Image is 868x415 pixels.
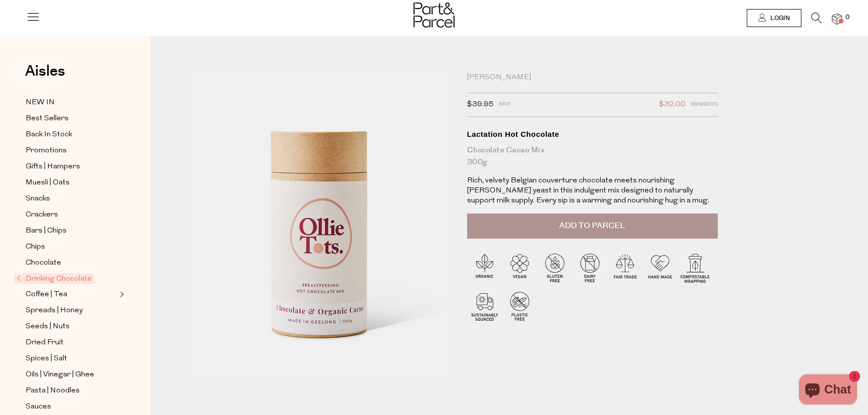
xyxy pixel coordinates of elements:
span: Gifts | Hampers [26,161,80,173]
a: Chocolate [26,257,117,269]
button: Add to Parcel [467,214,718,239]
a: Pasta | Noodles [26,384,117,397]
img: Lactation Hot Chocolate [180,76,452,397]
a: Drinking Chocolate [17,273,117,285]
span: NEW IN [26,97,55,109]
a: Back In Stock [26,128,117,141]
a: Chips [26,241,117,253]
a: Seeds | Nuts [26,320,117,333]
span: Seeds | Nuts [26,321,70,333]
img: P_P-ICONS-Live_Bec_V11_Fair_Trade.svg [607,250,642,285]
span: 0 [843,13,852,22]
span: $32.00 [659,98,686,111]
button: Expand/Collapse Coffee | Tea [117,288,124,300]
a: Oils | Vinegar | Ghee [26,368,117,381]
span: Oils | Vinegar | Ghee [26,369,94,381]
p: Rich, velvety Belgian couverture chocolate meets nourishing [PERSON_NAME] yeast in this indulgent... [467,176,718,206]
img: P_P-ICONS-Live_Bec_V11_Gluten_Free.svg [537,250,572,285]
span: Best Sellers [26,113,69,125]
a: Best Sellers [26,112,117,125]
a: Promotions [26,144,117,157]
img: P_P-ICONS-Live_Bec_V11_Vegan.svg [502,250,537,285]
span: Crackers [26,209,58,221]
inbox-online-store-chat: Shopify online store chat [796,374,860,407]
a: Login [747,9,801,27]
span: Login [768,14,790,23]
img: P_P-ICONS-Live_Bec_V11_Organic.svg [467,250,502,285]
img: P_P-ICONS-Live_Bec_V11_Plastic_Free.svg [502,288,537,323]
div: Chocolate Cacao Mix 300g [467,144,718,168]
a: Gifts | Hampers [26,160,117,173]
span: Add to Parcel [559,220,625,232]
span: Members [691,98,718,111]
a: Snacks [26,192,117,205]
img: P_P-ICONS-Live_Bec_V11_Compostable_Wrapping.svg [678,250,713,285]
a: NEW IN [26,96,117,109]
span: Sauces [26,401,51,413]
span: Muesli | Oats [26,177,70,189]
a: Sauces [26,400,117,413]
a: Dried Fruit [26,336,117,349]
a: Spreads | Honey [26,304,117,317]
a: Crackers [26,209,117,221]
a: 0 [832,14,842,24]
span: Bars | Chips [26,225,67,237]
span: Pasta | Noodles [26,385,80,397]
span: Snacks [26,193,50,205]
span: Aisles [25,60,65,82]
a: Coffee | Tea [26,288,117,301]
a: Spices | Salt [26,352,117,365]
a: Bars | Chips [26,225,117,237]
span: Chips [26,241,45,253]
span: Coffee | Tea [26,289,67,301]
div: [PERSON_NAME] [467,73,718,83]
span: Drinking Chocolate [14,273,94,284]
div: Lactation Hot Chocolate [467,129,718,139]
a: Muesli | Oats [26,176,117,189]
img: P_P-ICONS-Live_Bec_V11_Sustainable_Sourced.svg [467,288,502,323]
span: RRP [499,98,510,111]
span: Spreads | Honey [26,305,83,317]
span: Dried Fruit [26,337,64,349]
span: Spices | Salt [26,353,67,365]
img: P_P-ICONS-Live_Bec_V11_Dairy_Free.svg [572,250,607,285]
span: Chocolate [26,257,61,269]
span: $39.95 [467,98,494,111]
img: Part&Parcel [413,3,455,28]
a: Aisles [25,64,65,89]
img: P_P-ICONS-Live_Bec_V11_Handmade.svg [642,250,678,285]
span: Promotions [26,145,67,157]
span: Back In Stock [26,129,72,141]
